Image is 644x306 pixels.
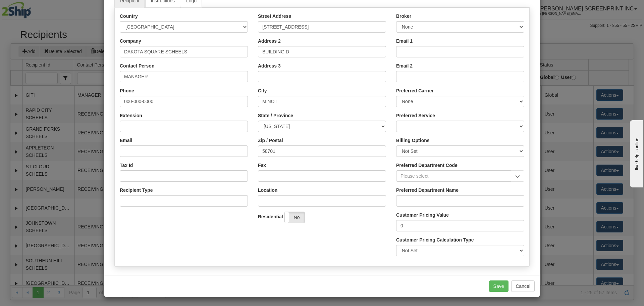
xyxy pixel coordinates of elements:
label: Preferred Department Name [396,187,459,193]
label: Recipient Type [120,187,153,193]
label: Billing Options [396,137,430,144]
button: Save [489,280,508,292]
label: Tax Id [120,162,133,169]
label: Preferred Department Code [396,162,458,169]
label: City [258,87,267,94]
label: Extension [120,112,142,119]
label: Email [120,137,132,144]
iframe: chat widget [629,119,643,187]
label: Zip / Postal [258,137,283,144]
label: No [285,212,305,223]
label: Email 2 [396,62,413,69]
label: State / Province [258,112,293,119]
label: Email 1 [396,38,413,44]
label: Fax [258,162,266,169]
label: Residential [258,213,283,220]
label: Company [120,38,141,44]
label: Preferred Carrier [396,87,434,94]
label: Broker [396,13,411,19]
label: Customer Pricing Calculation Type [396,236,474,243]
label: Contact Person [120,62,154,69]
label: Country [120,13,138,19]
label: Address 2 [258,38,281,44]
label: Location [258,187,277,193]
label: Customer Pricing Value [396,212,449,218]
input: Please select [396,170,511,182]
button: Cancel [511,280,535,292]
label: Preferred Service [396,112,435,119]
label: Street Address [258,13,291,19]
label: Address 3 [258,62,281,69]
label: Phone [120,87,134,94]
div: live help - online [5,6,62,11]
